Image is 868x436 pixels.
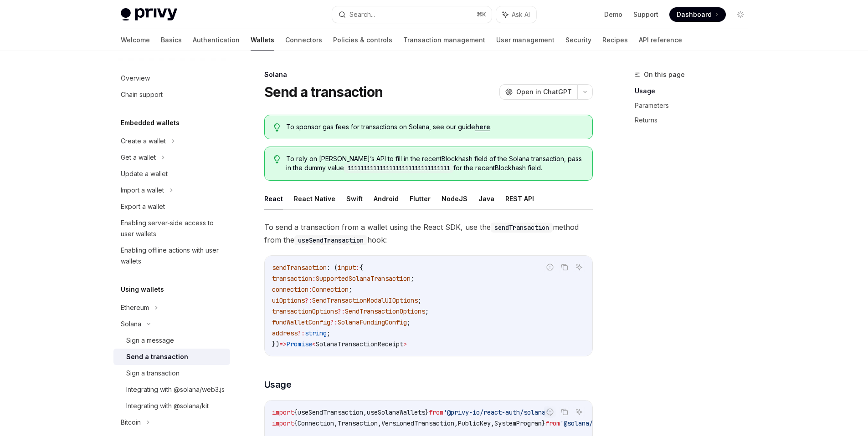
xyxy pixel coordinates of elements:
a: Policies & controls [333,29,392,51]
span: Open in ChatGPT [516,87,572,96]
button: NodeJS [442,188,467,209]
span: ; [411,274,414,283]
span: { [294,419,298,427]
div: Ethereum [121,302,149,313]
h5: Using wallets [121,284,164,295]
span: Dashboard [677,10,712,19]
span: useSolanaWallets [367,408,425,416]
button: Flutter [410,188,431,209]
span: > [403,340,407,348]
div: Import a wallet [121,185,164,196]
code: sendTransaction [491,223,553,233]
div: Update a wallet [121,168,168,179]
button: Report incorrect code [544,406,556,418]
span: Connection [298,419,334,427]
div: Overview [121,73,150,84]
div: Enabling offline actions with user wallets [121,245,225,267]
span: ; [425,307,429,315]
a: Basics [161,29,182,51]
span: ⌘ K [477,11,486,18]
button: Ask AI [573,261,585,273]
h5: Embedded wallets [121,117,180,128]
div: Enabling server-side access to user wallets [121,218,225,239]
span: SupportedSolanaTransaction [316,274,411,283]
code: 11111111111111111111111111111111 [344,164,453,173]
span: Usage [264,378,292,391]
button: Java [478,188,494,209]
a: Integrating with @solana/web3.js [113,381,230,398]
span: } [542,419,545,427]
a: Dashboard [669,7,726,22]
span: To rely on [PERSON_NAME]’s API to fill in the recentBlockhash field of the Solana transaction, pa... [286,154,583,173]
span: SendTransactionModalUIOptions [312,296,418,304]
div: Chain support [121,89,163,100]
a: Wallets [251,29,274,51]
span: from [429,408,443,416]
span: connection [272,285,308,294]
button: React [264,188,283,209]
span: To sponsor gas fees for transactions on Solana, see our guide . [286,122,583,132]
span: ?: [338,307,345,315]
button: React Native [294,188,335,209]
div: Create a wallet [121,136,166,147]
div: Solana [264,70,593,79]
span: { [294,408,298,416]
span: Ask AI [512,10,530,19]
a: Chain support [113,86,230,103]
div: Export a wallet [121,201,165,212]
span: useSendTransaction [298,408,363,416]
span: '@solana/web3.js' [560,419,622,427]
a: Sign a transaction [113,365,230,381]
span: : [312,274,316,283]
span: fundWalletConfig [272,318,330,326]
span: => [279,340,287,348]
a: here [475,123,490,131]
button: Copy the contents from the code block [559,406,570,418]
span: from [545,419,560,427]
span: ; [349,285,352,294]
a: Overview [113,70,230,86]
h1: Send a transaction [264,84,383,100]
a: Recipes [602,29,628,51]
span: '@privy-io/react-auth/solana' [443,408,549,416]
div: Integrating with @solana/kit [126,401,209,411]
span: SendTransactionOptions [345,307,425,315]
div: Get a wallet [121,152,156,163]
a: Security [565,29,591,51]
button: Ask AI [573,406,585,418]
span: sendTransaction [272,264,327,272]
a: Parameters [635,98,755,113]
span: : ( [327,264,338,272]
a: Export a wallet [113,198,230,215]
span: ?: [330,318,338,326]
a: Returns [635,113,755,127]
a: Usage [635,84,755,98]
span: , [378,419,381,427]
div: Search... [349,9,375,20]
a: Welcome [121,29,150,51]
span: VersionedTransaction [381,419,454,427]
span: SolanaFundingConfig [338,318,407,326]
a: API reference [639,29,682,51]
span: , [334,419,338,427]
span: To send a transaction from a wallet using the React SDK, use the method from the hook: [264,221,593,246]
a: Enabling server-side access to user wallets [113,215,230,242]
span: { [360,264,363,272]
span: ; [407,318,411,326]
svg: Tip [274,123,280,132]
span: Connection [312,285,349,294]
span: ; [418,296,421,304]
button: REST API [505,188,534,209]
span: import [272,408,294,416]
span: : [308,285,312,294]
span: ; [327,329,330,337]
a: Connectors [285,29,322,51]
span: address [272,329,298,337]
a: Enabling offline actions with user wallets [113,242,230,269]
a: Sign a message [113,332,230,349]
a: Demo [604,10,622,19]
span: input [338,264,356,272]
span: ?: [305,296,312,304]
img: light logo [121,8,177,21]
a: Support [633,10,658,19]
